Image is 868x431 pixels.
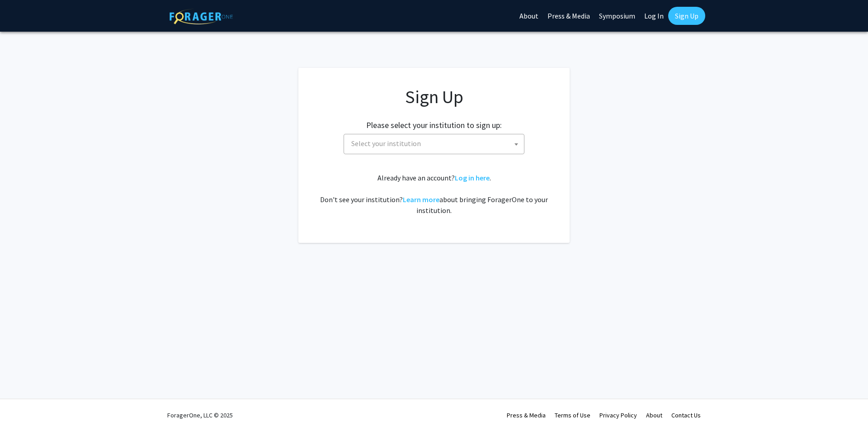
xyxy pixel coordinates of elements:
[351,139,421,148] span: Select your institution
[348,134,524,153] span: Select your institution
[599,411,637,419] a: Privacy Policy
[403,195,439,204] a: Learn more about bringing ForagerOne to your institution
[170,9,233,24] img: ForagerOne Logo
[344,134,524,154] span: Select your institution
[671,411,701,419] a: Contact Us
[646,411,662,419] a: About
[167,399,233,431] div: ForagerOne, LLC © 2025
[668,7,705,25] a: Sign Up
[316,86,552,108] h1: Sign Up
[555,411,590,419] a: Terms of Use
[316,172,552,216] div: Already have an account? . Don't see your institution? about bringing ForagerOne to your institut...
[507,411,546,419] a: Press & Media
[455,173,490,182] a: Log in here
[366,120,502,130] h2: Please select your institution to sign up:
